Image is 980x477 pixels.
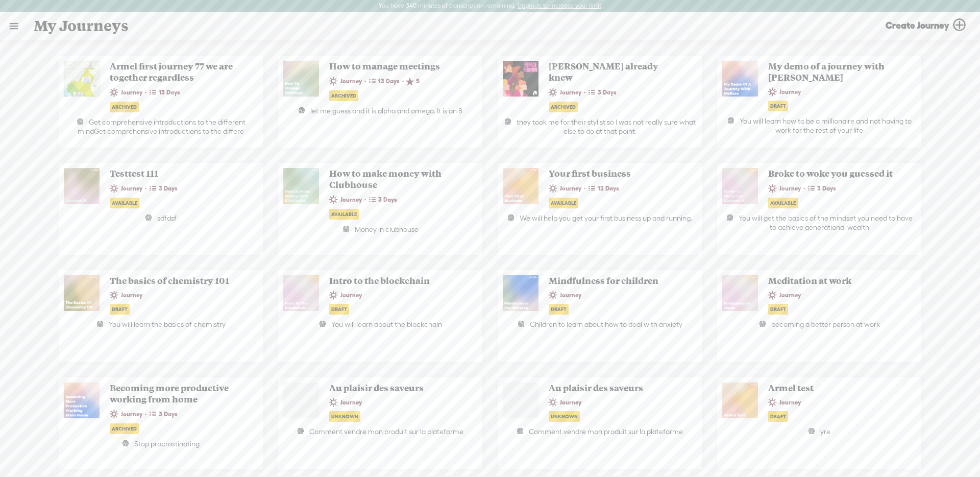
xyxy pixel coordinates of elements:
[379,2,516,10] label: You have 340 minutes of transcription remaining.
[324,275,459,287] span: Intro to the blockchain
[544,275,679,287] span: Mindfulness for children
[886,19,949,31] span: Create Journey
[355,225,419,233] span: Money in clubhouse
[105,383,240,405] span: Becoming more productive working from home
[503,61,538,97] img: http%3A%2F%2Fres.cloudinary.com%2Ftrebble-fm%2Fimage%2Fupload%2Fv1627536621%2Fcom.trebble.trebble...
[110,86,145,99] span: Journey
[768,304,788,315] div: Draft
[549,396,584,409] span: Journey
[283,275,319,311] img: http%3A%2F%2Fres.cloudinary.com%2Ftrebble-fm%2Fimage%2Fupload%2Fv1641173508%2Fcom.trebble.trebble...
[310,107,462,115] span: let me guess and it is alpha and omega. It is an 8
[329,304,349,315] div: Draft
[549,182,584,195] span: Journey
[530,320,682,328] span: Children to learn about how to deal with anxiety
[544,168,679,179] span: Your first business
[549,198,578,208] div: Available
[544,61,679,83] span: [PERSON_NAME] already knew
[768,396,803,409] span: Journey
[145,85,183,100] span: · 13 Days
[283,168,319,204] img: http%3A%2F%2Fres.cloudinary.com%2Ftrebble-fm%2Fimage%2Fupload%2Fv1634196005%2Fcom.trebble.trebble...
[739,214,913,231] span: You will get the basics of the mindset you need to have to achieve generational wealth
[329,75,364,88] span: Journey
[763,383,898,394] span: Armel test
[549,102,578,112] div: Archived
[134,440,200,448] span: Stop procrastinating
[520,214,692,222] span: We will help you get your first business up and running.
[329,193,364,206] span: Journey
[145,181,180,196] span: · 3 Days
[110,423,139,434] div: Archived
[110,198,139,208] div: Available
[763,275,898,287] span: Meditation at work
[549,411,580,422] div: Unknown
[768,289,803,302] span: Journey
[517,118,696,135] span: they took me for their stylist so I was not really sure what else to do at that point.
[64,275,100,311] img: http%3A%2F%2Fres.cloudinary.com%2Ftrebble-fm%2Fimage%2Fupload%2Fv1634707468%2Fcom.trebble.trebble...
[329,411,360,422] div: Unknown
[64,61,100,97] img: http%3A%2F%2Fres.cloudinary.com%2Ftrebble-fm%2Fimage%2Fupload%2Fv1622254545%2Fcom.trebble.trebble...
[364,74,402,88] span: · 13 Days
[329,209,359,220] div: Available
[105,61,240,83] span: Armel first journey 77 we are together regardless
[364,193,400,207] span: · 3 Days
[34,13,129,39] span: My Journeys
[740,117,912,134] span: You will learn how to be a millionaire and not having to work for the rest of your life
[503,383,538,418] img: videoLoading.png
[283,383,319,418] img: videoLoading.png
[768,182,803,195] span: Journey
[722,61,758,97] img: http%3A%2F%2Fres.cloudinary.com%2Ftrebble-fm%2Fimage%2Fupload%2Fv1647803522%2Fcom.trebble.trebble...
[110,408,145,421] span: Journey
[771,320,880,328] span: becoming a better person at work
[529,427,683,436] span: Comment vendre mon produit sur la plateforme
[763,168,898,179] span: Broke to woke you guessed it
[768,411,788,422] div: Draft
[78,118,246,135] span: Get comprehensive introductions to the different mindGet comprehensive introductions to the differe
[722,168,758,204] img: http%3A%2F%2Fres.cloudinary.com%2Ftrebble-fm%2Fimage%2Fupload%2Fv1634313194%2Fcom.trebble.trebble...
[329,289,364,302] span: Journey
[110,102,139,112] div: Archived
[324,383,459,394] span: Au plaisir des saveurs
[768,85,803,99] span: Journey
[503,168,538,204] img: http%3A%2F%2Fres.cloudinary.com%2Ftrebble-fm%2Fimage%2Fupload%2Fv1634642879%2Fcom.trebble.trebble...
[283,61,319,97] img: http%3A%2F%2Fres.cloudinary.com%2Ftrebble-fm%2Fimage%2Fupload%2Fv1696475875%2Fcom.trebble.trebble...
[105,275,240,287] span: The basics of chemistry 101
[309,427,463,436] span: Comment vendre mon produit sur la plateforme
[109,320,226,328] span: You will learn the basics of chemistry
[722,383,758,418] img: http%3A%2F%2Fres.cloudinary.com%2Ftrebble-fm%2Fimage%2Fupload%2Fv1644415450%2Fcom.trebble.trebble...
[518,2,601,10] label: Upgrade to increase your limit
[549,86,584,99] span: Journey
[722,275,758,311] img: http%3A%2F%2Fres.cloudinary.com%2Ftrebble-fm%2Fimage%2Fupload%2Fv1643321888%2Fcom.trebble.trebble...
[549,289,584,302] span: Journey
[549,304,569,315] div: Draft
[105,168,240,179] span: Testtest 111
[110,182,145,195] span: Journey
[329,90,358,101] div: Archived
[544,383,679,394] span: Au plaisir des saveurs
[331,320,442,328] span: You will learn about the blockchain
[503,275,538,311] img: http%3A%2F%2Fres.cloudinary.com%2Ftrebble-fm%2Fimage%2Fupload%2Fv1642375259%2Fcom.trebble.trebble...
[820,427,830,436] span: yre
[324,168,459,190] span: How to make money with Clubhouse
[110,289,145,302] span: Journey
[803,181,839,196] span: · 3 Days
[64,168,100,204] img: http%3A%2F%2Fres.cloudinary.com%2Ftrebble-fm%2Fimage%2Fupload%2Fv1634224898%2Fcom.trebble.trebble...
[64,383,100,418] img: http%3A%2F%2Fres.cloudinary.com%2Ftrebble-fm%2Fimage%2Fupload%2Fv1643748534%2Fcom.trebble.trebble...
[324,61,459,72] span: How to manage meetings
[768,198,798,208] div: Available
[145,407,180,421] span: · 3 Days
[763,61,898,83] span: My demo of a journey with [PERSON_NAME]
[157,214,177,222] span: sdfdsf
[768,101,788,111] div: Draft
[329,396,364,409] span: Journey
[584,181,622,196] span: · 12 Days
[110,304,130,315] div: Draft
[584,85,619,100] span: · 3 Days
[402,74,422,88] span: · 5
